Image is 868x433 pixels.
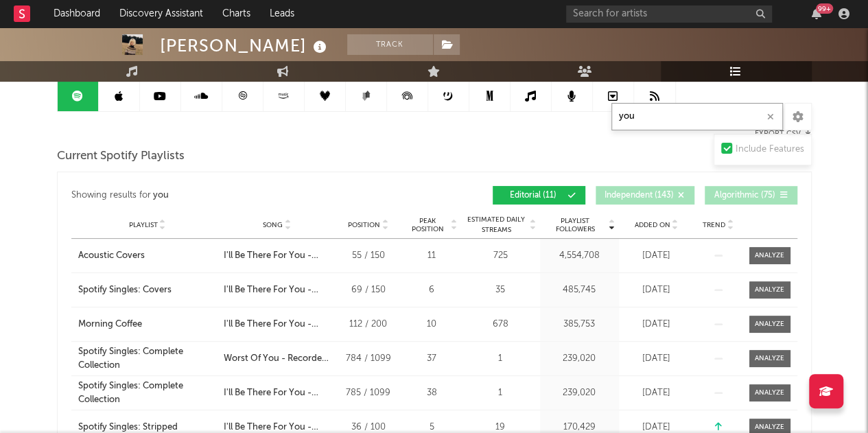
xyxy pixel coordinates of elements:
[78,283,172,297] div: Spotify Singles: Covers
[705,186,797,204] button: Algorithmic(75)
[502,191,565,200] span: Editorial ( 11 )
[338,318,399,331] div: 112 / 200
[543,386,615,400] div: 239,020
[816,3,833,14] div: 99 +
[465,352,537,366] div: 1
[622,283,691,297] div: [DATE]
[78,345,217,372] a: Spotify Singles: Complete Collection
[714,191,777,200] span: Algorithmic ( 75 )
[78,283,217,297] a: Spotify Singles: Covers
[406,318,458,331] div: 10
[263,221,283,229] span: Song
[465,318,537,331] div: 678
[596,186,694,204] button: Independent(143)
[71,186,434,204] div: Showing results for
[160,34,330,57] div: [PERSON_NAME]
[493,186,585,204] button: Editorial(11)
[465,283,537,297] div: 35
[224,386,331,400] div: I'll Be There For You - Recorded at [GEOGRAPHIC_DATA], [GEOGRAPHIC_DATA]
[543,217,607,233] span: Playlist Followers
[57,148,185,165] span: Current Spotify Playlists
[543,318,615,331] div: 385,753
[736,141,804,158] div: Include Features
[622,386,691,400] div: [DATE]
[224,318,331,331] div: I'll Be There For You - Recorded at [GEOGRAPHIC_DATA], [GEOGRAPHIC_DATA]
[465,249,537,263] div: 725
[338,283,399,297] div: 69 / 150
[622,249,691,263] div: [DATE]
[348,221,380,229] span: Position
[465,215,528,235] span: Estimated Daily Streams
[78,318,217,331] a: Morning Coffee
[78,249,217,263] a: Acoustic Covers
[812,8,821,19] button: 99+
[622,318,691,331] div: [DATE]
[635,221,670,229] span: Added On
[406,283,458,297] div: 6
[78,379,217,406] a: Spotify Singles: Complete Collection
[347,34,433,55] button: Track
[406,386,458,400] div: 38
[224,283,331,297] div: I'll Be There For You - Recorded at [GEOGRAPHIC_DATA], [GEOGRAPHIC_DATA]
[406,217,449,233] span: Peak Position
[566,5,772,23] input: Search for artists
[338,352,399,366] div: 784 / 1099
[78,249,145,263] div: Acoustic Covers
[543,283,615,297] div: 485,745
[611,103,783,130] input: Search Playlists/Charts
[605,191,674,200] span: Independent ( 143 )
[543,249,615,263] div: 4,554,708
[622,352,691,366] div: [DATE]
[338,249,399,263] div: 55 / 150
[338,386,399,400] div: 785 / 1099
[465,386,537,400] div: 1
[224,249,331,263] div: I'll Be There For You - Recorded at [GEOGRAPHIC_DATA], [GEOGRAPHIC_DATA]
[153,187,169,204] div: you
[224,352,331,366] div: Worst Of You - Recorded at [GEOGRAPHIC_DATA], [GEOGRAPHIC_DATA]
[703,221,725,229] span: Trend
[78,318,142,331] div: Morning Coffee
[406,352,458,366] div: 37
[543,352,615,366] div: 239,020
[129,221,158,229] span: Playlist
[406,249,458,263] div: 11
